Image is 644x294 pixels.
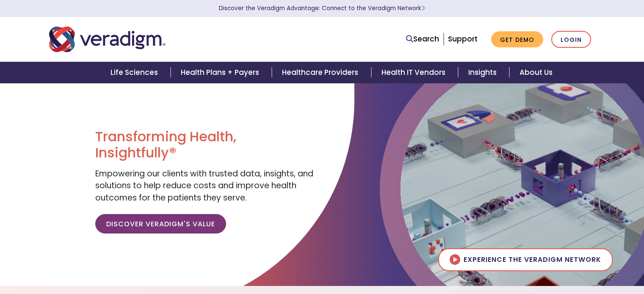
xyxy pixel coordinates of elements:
[95,214,226,234] a: Discover Veradigm's Value
[551,31,591,48] a: Login
[371,62,458,83] a: Health IT Vendors
[406,33,439,45] a: Search
[448,34,478,44] a: Support
[509,62,563,83] a: About Us
[421,4,425,12] span: Learn More
[95,168,313,203] span: Empowering our clients with trusted data, insights, and solutions to help reduce costs and improv...
[100,62,171,83] a: Life Sciences
[95,129,315,161] h1: Transforming Health, Insightfully®
[272,62,371,83] a: Healthcare Providers
[49,25,166,53] img: Veradigm logo
[458,62,509,83] a: Insights
[171,62,272,83] a: Health Plans + Payers
[491,31,543,48] a: Get Demo
[219,4,425,12] a: Discover the Veradigm Advantage: Connect to the Veradigm NetworkLearn More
